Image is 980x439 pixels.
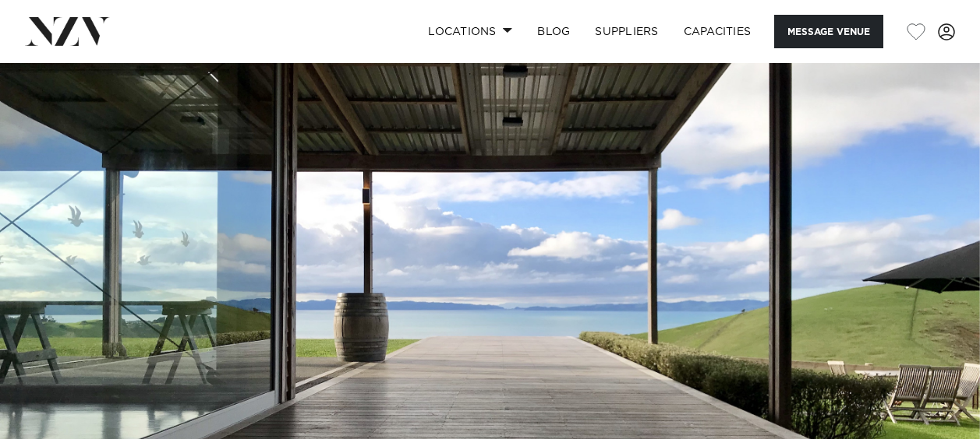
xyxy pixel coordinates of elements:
button: Message Venue [774,15,883,48]
a: BLOG [525,15,582,48]
a: Locations [416,15,525,48]
img: nzv-logo.png [25,17,110,45]
a: Capacities [671,15,764,48]
a: SUPPLIERS [582,15,670,48]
